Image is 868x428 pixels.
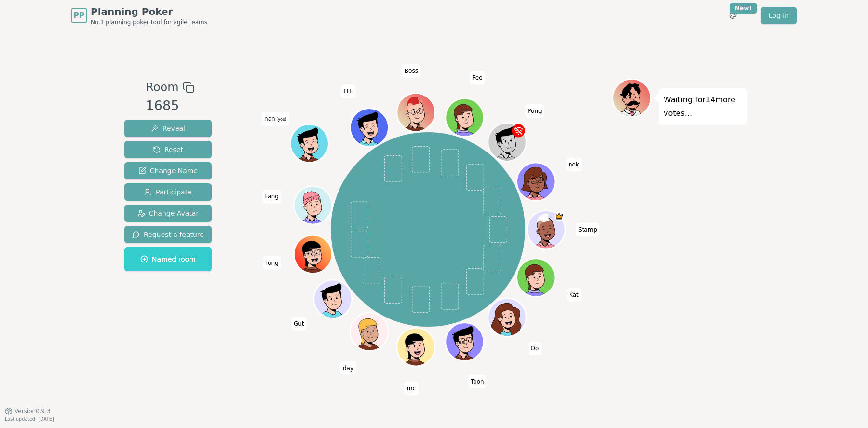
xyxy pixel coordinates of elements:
[468,374,487,388] span: Click to change your name
[151,124,185,133] span: Reveal
[91,18,207,26] span: No.1 planning poker tool for agile teams
[263,256,281,269] span: Click to change your name
[664,93,743,120] p: Waiting for 14 more votes...
[262,190,281,203] span: Click to change your name
[124,162,212,179] button: Change Name
[124,141,212,158] button: Reset
[137,208,199,218] span: Change Avatar
[5,407,51,415] button: Version0.9.3
[140,254,196,264] span: Named room
[576,223,599,236] span: Click to change your name
[262,112,289,125] span: Click to change your name
[340,84,356,98] span: Click to change your name
[124,205,212,222] button: Change Avatar
[138,166,198,176] span: Change Name
[470,71,485,84] span: Click to change your name
[124,226,212,243] button: Request a feature
[124,247,212,271] button: Named room
[144,187,192,197] span: Participate
[91,5,207,18] span: Planning Poker
[730,3,757,14] div: New!
[132,230,204,239] span: Request a feature
[5,416,54,422] span: Last updated: [DATE]
[554,211,564,221] span: Stamp is the host
[529,342,542,355] span: Click to change your name
[291,125,327,161] button: Click to change your avatar
[525,104,544,117] span: Click to change your name
[146,96,194,116] div: 1685
[340,361,356,374] span: Click to change your name
[566,158,582,171] span: Click to change your name
[124,120,212,137] button: Reveal
[405,382,418,395] span: Click to change your name
[275,117,287,122] span: (you)
[567,288,581,301] span: Click to change your name
[724,7,742,24] button: New!
[73,10,84,21] span: PP
[71,5,207,26] a: PPPlanning PokerNo.1 planning poker tool for agile teams
[146,79,178,96] span: Room
[402,64,420,77] span: Click to change your name
[291,317,307,330] span: Click to change your name
[153,145,183,154] span: Reset
[124,183,212,201] button: Participate
[761,7,797,24] a: Log in
[14,407,51,415] span: Version 0.9.3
